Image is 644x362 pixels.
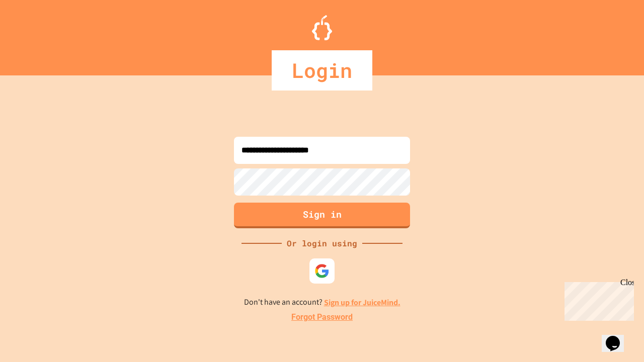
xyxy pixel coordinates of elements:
div: Or login using [282,237,362,249]
iframe: chat widget [602,322,634,352]
p: Don't have an account? [244,296,400,309]
div: Chat with us now!Close [4,4,69,64]
div: Login [272,50,372,90]
button: Sign in [234,203,410,228]
img: google-icon.svg [314,263,330,279]
a: Sign up for JuiceMind. [324,297,400,308]
iframe: chat widget [560,278,634,321]
img: Logo.svg [312,15,332,40]
a: Forgot Password [291,311,353,323]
